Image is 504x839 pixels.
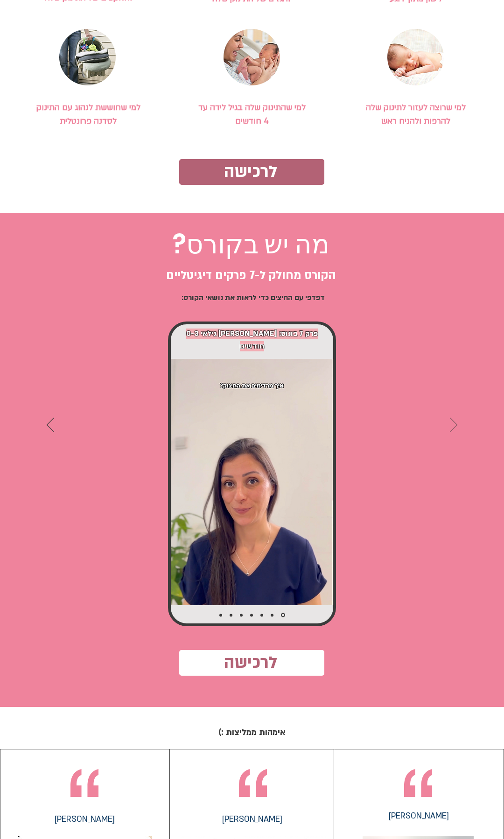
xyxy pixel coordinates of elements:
span: דפדפי עם החיצים כדי לראות את נושאי הקורס: [182,293,325,303]
span: לרכישה [224,649,278,677]
span: למי שחוששת לנהוג עם התינוק לסדנה פרונטלית [36,102,140,126]
a: פרק 4 [250,614,253,616]
span: מה יש בקורס? [173,226,329,263]
img: תיאור הקורס פרק 7-בונוס שינת ניובורנז.png [171,359,333,605]
span: הקורס מחולק ל-7 פרקים דיגיטליים [166,268,336,283]
span: [PERSON_NAME] [222,814,282,825]
span: [PERSON_NAME] [54,814,115,825]
span: למי שהתינוק שלה בגיל לידה עד 4 חודשים [198,102,306,126]
img: baby car seats [59,29,116,85]
a: פרק 7 [281,613,285,617]
nav: שקופיות [216,613,289,617]
a: פרק 1 [219,614,222,616]
a: לרכישה [179,650,324,676]
span: אימהות ממליצות :) [218,727,286,738]
a: לרכישה [179,159,324,185]
img: Newborn [224,29,280,85]
span: למי שרוצה לעזור לתינוק שלה להרפות ולהניח ראש [366,102,466,126]
button: הקודם [47,418,54,433]
span: פרק 7 בונוס: [PERSON_NAME] גילאי 0-3 חודשים [186,329,318,351]
span: לרכישה [224,158,278,186]
img: Sleeping Baby [387,29,444,85]
span: [PERSON_NAME] [388,811,449,821]
a: פרק 6 [271,614,273,616]
a: פרק 3 [240,614,243,616]
a: פרק 2 [230,614,232,616]
button: הבא [450,418,457,433]
a: פרק 5 [260,614,263,616]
